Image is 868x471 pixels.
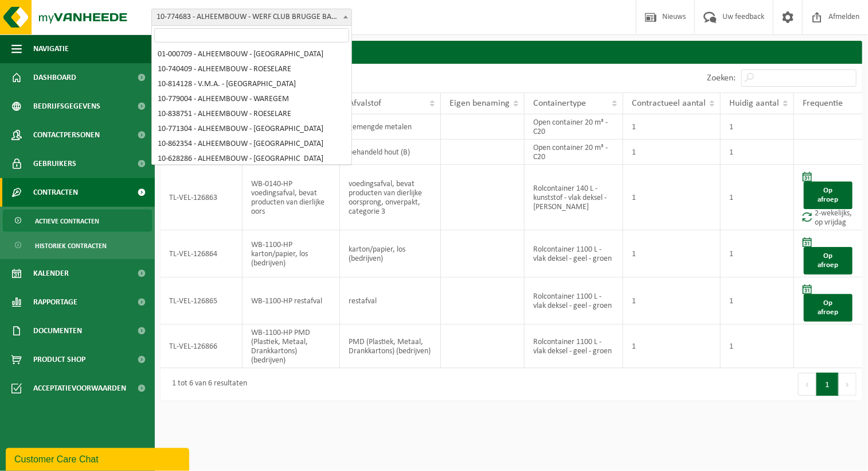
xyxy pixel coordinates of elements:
[166,374,247,395] div: 1 tot 6 van 6 resultaten
[623,140,721,165] td: 1
[721,230,794,277] td: 1
[33,316,82,345] span: Documenten
[707,74,736,83] label: Zoeken:
[154,62,349,77] li: 10-740409 - ALHEEMBOUW - ROESELARE
[33,149,76,178] span: Gebruikers
[729,99,779,108] span: Huidig aantal
[33,288,77,316] span: Rapportage
[525,114,623,140] td: Open container 20 m³ - C20
[340,230,441,277] td: karton/papier, los (bedrijven)
[449,99,510,108] span: Eigen benaming
[33,121,100,149] span: Contactpersonen
[525,230,623,277] td: Rolcontainer 1100 L - vlak deksel - geel - groen
[161,41,862,63] h2: Contracten
[243,325,340,368] td: WB-1100-HP PMD (Plastiek, Metaal, Drankkartons) (bedrijven)
[525,277,623,325] td: Rolcontainer 1100 L - vlak deksel - geel - groen
[804,182,853,209] a: Op afroep
[340,140,441,165] td: behandeld hout (B)
[33,259,69,288] span: Kalender
[33,63,76,92] span: Dashboard
[349,99,381,108] span: Afvalstof
[623,230,721,277] td: 1
[151,9,352,26] span: 10-774683 - ALHEEMBOUW - WERF CLUB BRUGGE BASECAMP KNOKKE - WAB2679 - KNOKKE-HEIST
[154,92,349,107] li: 10-779004 - ALHEEMBOUW - WAREGEM
[803,99,843,108] span: Frequentie
[839,373,857,396] button: Next
[623,114,721,140] td: 1
[804,294,853,322] a: Op afroep
[632,99,706,108] span: Contractueel aantal
[161,165,243,230] td: TL-VEL-126863
[340,325,441,368] td: PMD (Plastiek, Metaal, Drankkartons) (bedrijven)
[721,325,794,368] td: 1
[33,178,78,207] span: Contracten
[243,277,340,325] td: WB-1100-HP restafval
[623,165,721,230] td: 1
[154,152,349,167] li: 10-628286 - ALHEEMBOUW - [GEOGRAPHIC_DATA]
[721,165,794,230] td: 1
[243,165,340,230] td: WB-0140-HP voedingsafval, bevat producten van dierlijke oors
[152,9,351,25] span: 10-774683 - ALHEEMBOUW - WERF CLUB BRUGGE BASECAMP KNOKKE - WAB2679 - KNOKKE-HEIST
[525,165,623,230] td: Rolcontainer 140 L - kunststof - vlak deksel - [PERSON_NAME]
[721,277,794,325] td: 1
[721,114,794,140] td: 1
[154,77,349,92] li: 10-814128 - V.M.A. - [GEOGRAPHIC_DATA]
[623,325,721,368] td: 1
[154,137,349,152] li: 10-862354 - ALHEEMBOUW - [GEOGRAPHIC_DATA]
[35,235,107,257] span: Historiek contracten
[161,230,243,277] td: TL-VEL-126864
[340,277,441,325] td: restafval
[154,122,349,137] li: 10-771304 - ALHEEMBOUW - [GEOGRAPHIC_DATA]
[533,99,586,108] span: Containertype
[525,140,623,165] td: Open container 20 m³ - C20
[3,234,152,256] a: Historiek contracten
[798,373,816,396] button: Previous
[3,210,152,231] a: Actieve contracten
[161,325,243,368] td: TL-VEL-126866
[33,34,69,63] span: Navigatie
[161,277,243,325] td: TL-VEL-126865
[721,140,794,165] td: 1
[340,165,441,230] td: voedingsafval, bevat producten van dierlijke oorsprong, onverpakt, categorie 3
[525,325,623,368] td: Rolcontainer 1100 L - vlak deksel - geel - groen
[33,345,85,374] span: Product Shop
[33,374,126,403] span: Acceptatievoorwaarden
[6,446,191,471] iframe: chat widget
[243,230,340,277] td: WB-1100-HP karton/papier, los (bedrijven)
[33,92,100,121] span: Bedrijfsgegevens
[816,373,839,396] button: 1
[340,114,441,140] td: gemengde metalen
[794,165,862,230] td: 2-wekelijks, op vrijdag
[154,47,349,62] li: 01-000709 - ALHEEMBOUW - [GEOGRAPHIC_DATA]
[804,247,853,275] a: Op afroep
[35,210,99,232] span: Actieve contracten
[623,277,721,325] td: 1
[154,107,349,122] li: 10-838751 - ALHEEMBOUW - ROESELARE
